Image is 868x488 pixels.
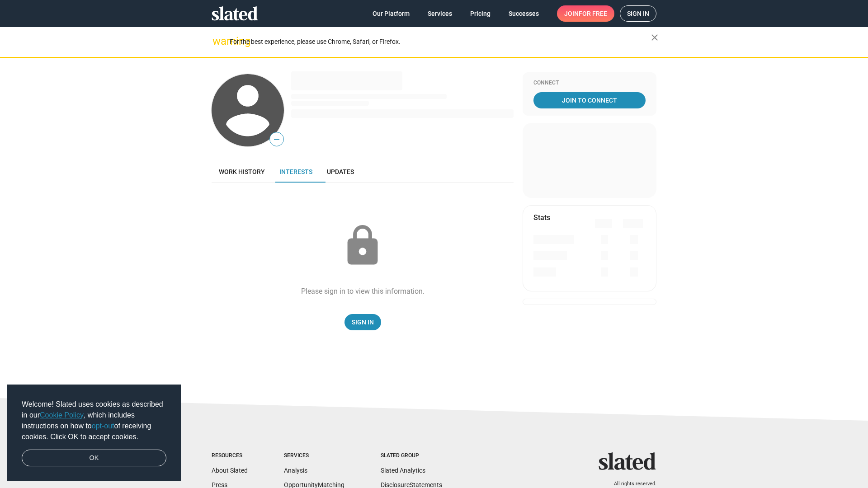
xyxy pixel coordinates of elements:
div: Slated Group [381,452,442,460]
div: cookieconsent [7,385,181,481]
a: Sign In [344,314,381,330]
span: Updates [327,168,354,175]
span: Join [564,5,607,22]
a: Successes [501,5,546,22]
span: Services [428,5,452,22]
span: for free [579,5,607,22]
a: Updates [320,161,361,183]
a: dismiss cookie message [22,450,166,467]
div: Please sign in to view this information. [301,286,425,296]
a: Work history [212,161,272,183]
mat-card-title: Stats [533,213,550,222]
span: — [270,134,283,145]
a: Interests [272,161,320,183]
a: Sign in [620,5,656,22]
a: Joinfor free [557,5,614,22]
a: About Slated [212,467,248,474]
a: Join To Connect [533,92,646,108]
div: For the best experience, please use Chrome, Safari, or Firefox. [230,36,651,48]
span: Interests [279,168,312,175]
a: Cookie Policy [40,411,84,419]
a: Our Platform [365,5,417,22]
div: Services [284,452,344,460]
div: Connect [533,80,646,87]
span: Work history [219,168,265,175]
span: Sign In [352,314,374,330]
a: opt-out [92,422,114,430]
span: Successes [509,5,539,22]
mat-icon: lock [340,223,385,268]
a: Slated Analytics [381,467,425,474]
span: Sign in [627,6,649,21]
span: Welcome! Slated uses cookies as described in our , which includes instructions on how to of recei... [22,399,166,442]
span: Pricing [470,5,491,22]
a: Services [420,5,459,22]
span: Join To Connect [535,92,644,108]
span: Our Platform [373,5,410,22]
a: Pricing [463,5,498,22]
div: Resources [212,452,248,460]
mat-icon: close [649,32,660,43]
mat-icon: warning [212,36,223,47]
a: Analysis [284,467,307,474]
